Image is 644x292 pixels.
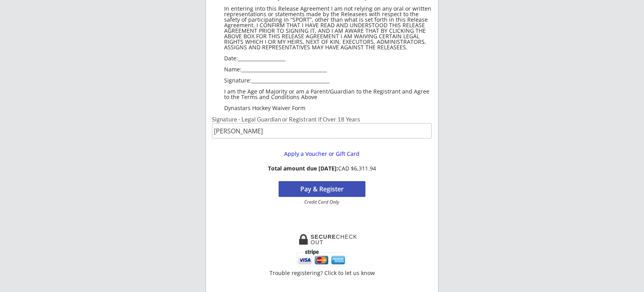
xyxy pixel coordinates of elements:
[271,151,373,157] div: Apply a Voucher or Gift Card
[268,165,338,172] strong: Total amount due [DATE]:
[279,181,365,197] button: Pay & Register
[212,116,432,122] div: Signature - Legal Guardian or Registrant if Over 18 Years
[212,123,432,139] input: Type full name
[268,165,376,172] div: CAD $6,311.94
[282,200,362,204] div: Credit Card Only
[311,234,336,240] strong: SECURE
[269,270,375,276] div: Trouble registering? Click to let us know
[311,234,358,245] div: CHECKOUT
